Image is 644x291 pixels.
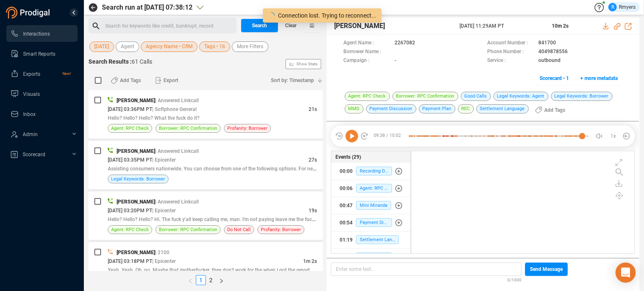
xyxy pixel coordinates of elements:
span: More Filters [237,41,263,52]
span: | Softphone General [152,106,197,112]
div: 01:19 [340,233,353,247]
li: Inbox [6,106,78,122]
span: Payment Discussion [356,218,392,227]
span: [DATE] 03:35PM PT [108,157,152,163]
a: Inbox [10,106,71,122]
button: More Filters [232,41,268,52]
button: Add Tags [530,103,570,117]
span: New! [62,65,71,82]
button: 00:47Mini Miranda [331,197,410,214]
span: REC [458,104,474,113]
span: Sort by: Timestamp [271,74,314,87]
span: 2267082 [395,39,415,48]
button: Export [150,74,183,87]
span: Agent: RPC Check [111,226,149,234]
span: 10m 2s [552,23,569,29]
div: 00:47 [340,199,353,212]
span: Settlement Language [476,104,529,113]
span: Agency Name • CRM [146,41,192,52]
span: Scorecard [23,152,45,157]
div: [PERSON_NAME]| Answered Linkcall[DATE] 03:36PM PT| Softphone General21sHello? Hello? Hello? What ... [88,90,323,139]
span: [PERSON_NAME] [117,148,155,154]
span: Yeah. Yeah. Oh, no. Maybe that motherfucker, they don't work for the when I got the report. No. You [108,266,330,273]
button: 00:06Agent: RPC Check [331,180,410,197]
span: 27s [309,157,317,163]
a: 2 [206,276,216,285]
span: Events (29) [335,153,361,161]
span: Legal Keywords: Borrower [111,175,165,183]
li: Next Page [216,275,227,285]
a: Interactions [10,25,71,42]
span: Assisting consumers nationwide. You can choose from one of the following options. For new clients, p [108,165,338,172]
button: Sort by: Timestamp [266,74,323,87]
span: Profanity: Borrower [227,124,267,132]
div: grid [415,153,634,253]
div: 00:00 [340,165,353,178]
a: Smart Reports [10,45,71,62]
span: Phone Number : [487,48,534,57]
span: loading [267,11,275,20]
span: Scorecard • 1 [540,72,569,85]
span: Service : [487,57,534,65]
span: outbound [538,57,561,65]
a: 1 [196,276,205,285]
span: 61 Calls [132,58,152,65]
li: 2 [206,275,216,285]
button: Agency Name • CRM [141,41,197,52]
span: R [611,3,614,11]
span: 09:38 / 10:02 [369,130,409,142]
button: Add Tags [106,74,146,87]
span: Inbox [23,111,36,117]
span: 21s [309,106,317,112]
span: Send Message [530,263,563,276]
a: ExportsNew! [10,65,71,82]
span: Agent: RPC Check [111,124,149,132]
span: 19s [309,208,317,214]
span: MMD [345,104,364,113]
span: [DATE] 03:20PM PT [108,208,152,214]
span: | 2100 [155,250,169,255]
span: Add Tags [544,103,565,117]
span: Search [252,19,267,32]
span: Agent: RPC Check [356,184,392,193]
span: 841700 [538,39,556,48]
li: Interactions [6,25,78,42]
span: Clear [285,19,296,32]
span: Hello? Hello? Hello? Hi. The fuck y'all keep calling me, man. I'm not paying leave me the fuck alone [108,216,328,222]
div: 00:06 [340,182,353,195]
span: Settlement Language [356,235,399,244]
span: [PERSON_NAME] [117,199,155,205]
button: Show Stats [286,59,321,69]
span: Profanity: Borrower [261,226,301,234]
span: | Answered Linkcall [155,148,199,154]
button: Scorecard • 1 [535,72,574,85]
span: Payment Plan [356,252,392,261]
div: [PERSON_NAME]| Answered Linkcall[DATE] 03:20PM PT| Epicenter19sHello? Hello? Hello? Hi. The fuck ... [88,191,323,240]
span: | Answered Linkcall [155,199,199,205]
li: Visuals [6,85,78,102]
span: Smart Reports [23,51,55,57]
span: 1m 2s [303,258,317,264]
span: Borrower: RPC Confirmation [159,226,217,234]
span: Campaign : [343,57,390,65]
button: Agent [116,41,139,52]
div: 01:21 [340,250,353,264]
span: Agent Name : [343,39,390,48]
li: Exports [6,65,78,82]
button: 00:00Recording Disclosure [331,163,410,180]
span: Borrower: RPC Confirmation [392,92,458,101]
span: left [188,278,193,283]
button: Send Message [525,263,568,276]
div: Rmyers [608,3,636,11]
button: Tags • 16 [199,41,230,52]
a: Visuals [10,85,71,102]
span: Borrower Name : [343,48,390,57]
span: Payment Plan [419,104,455,113]
span: Add Tags [120,74,141,87]
span: Payment Discussion [366,104,416,113]
div: [PERSON_NAME]| 2100[DATE] 03:18PM PT| Epicenter1m 2sYeah. Yeah. Oh, no. Maybe that motherfucker, ... [88,242,323,291]
button: Clear [278,19,303,32]
span: Recording Disclosure [356,167,392,175]
span: Mini Miranda [356,201,391,210]
span: Do Not Call [227,226,251,234]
